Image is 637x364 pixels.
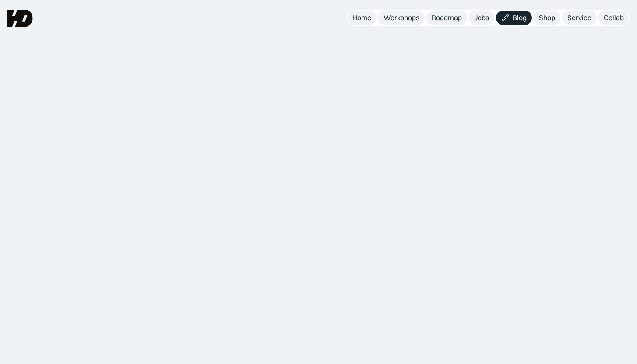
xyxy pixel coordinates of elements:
a: Service [562,10,597,25]
div: Home [352,13,371,22]
div: Jobs [474,13,489,22]
a: Shop [534,10,560,25]
a: Roadmap [426,10,467,25]
div: Shop [539,13,555,22]
a: Home [347,10,377,25]
a: Jobs [469,10,494,25]
div: Collab [604,13,624,22]
a: Workshops [378,10,425,25]
div: Roadmap [432,13,462,22]
a: Blog [496,10,532,25]
div: Blog [513,13,527,22]
div: Workshops [384,13,419,22]
div: Service [567,13,591,22]
a: Collab [598,10,629,25]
